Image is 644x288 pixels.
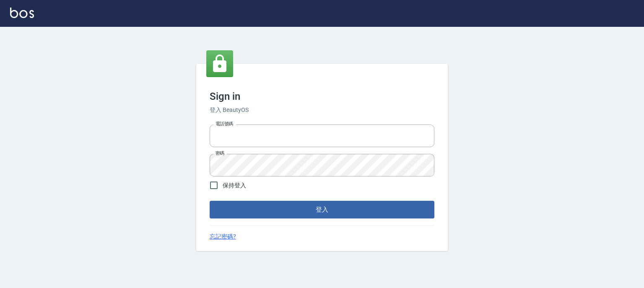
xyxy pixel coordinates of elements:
[210,232,236,241] a: 忘記密碼?
[210,91,434,102] h3: Sign in
[10,8,34,18] img: Logo
[223,181,246,190] span: 保持登入
[216,121,233,127] label: 電話號碼
[210,106,434,114] h6: 登入 BeautyOS
[210,201,434,218] button: 登入
[216,150,224,156] label: 密碼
